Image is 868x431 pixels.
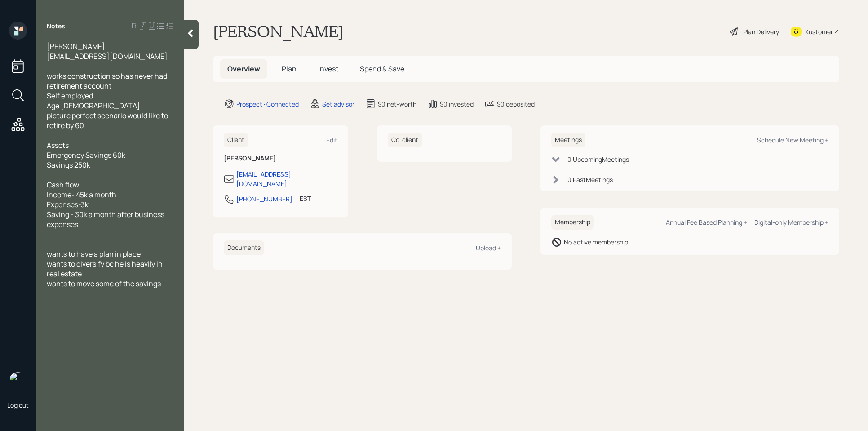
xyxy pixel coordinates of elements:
div: Plan Delivery [743,27,779,36]
h6: [PERSON_NAME] [224,155,337,162]
span: Spend & Save [360,64,404,74]
div: EST [300,194,311,203]
span: Overview [227,64,260,74]
div: Schedule New Meeting + [757,136,828,144]
div: Set advisor [322,99,354,109]
label: Notes [47,22,65,31]
div: $0 deposited [497,99,535,109]
span: picture perfect scenario would like to retire by 60 [47,111,169,130]
div: 0 Upcoming Meeting s [567,155,629,164]
div: Edit [326,136,337,144]
span: Age [DEMOGRAPHIC_DATA] [47,101,140,111]
h6: Documents [224,240,264,255]
span: wants to have a plan in place [47,249,141,259]
span: Income- 45k a month [47,190,116,200]
span: Assets [47,140,69,150]
span: [PERSON_NAME] [47,41,105,51]
div: Upload + [476,244,501,252]
div: Kustomer [805,27,833,36]
h6: Co-client [388,133,422,147]
span: Cash flow [47,180,79,190]
span: Plan [282,64,297,74]
img: retirable_logo.png [9,372,27,390]
div: Annual Fee Based Planning + [666,218,747,227]
span: Self employed [47,91,93,101]
h6: Membership [551,215,594,230]
h6: Client [224,133,248,147]
div: [PHONE_NUMBER] [236,194,292,204]
div: 0 Past Meeting s [567,175,613,184]
span: works construction so has never had retirement account [47,71,168,91]
span: Saving - 30k a month after business expenses [47,209,166,229]
div: $0 net-worth [378,99,416,109]
div: $0 invested [440,99,474,109]
span: wants to move some of the savings [47,279,161,289]
span: Invest [318,64,338,74]
div: Prospect · Connected [236,99,299,109]
span: Emergency Savings 60k [47,150,125,160]
div: No active membership [564,237,628,247]
div: Digital-only Membership + [754,218,828,227]
span: Expenses-3k [47,200,89,209]
h1: [PERSON_NAME] [213,22,344,41]
span: [EMAIL_ADDRESS][DOMAIN_NAME] [47,51,168,61]
h6: Meetings [551,133,585,147]
div: [EMAIL_ADDRESS][DOMAIN_NAME] [236,169,337,188]
div: Log out [7,401,29,409]
span: wants to diversify bc he is heavily in real estate [47,259,164,279]
span: Savings 250k [47,160,90,170]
